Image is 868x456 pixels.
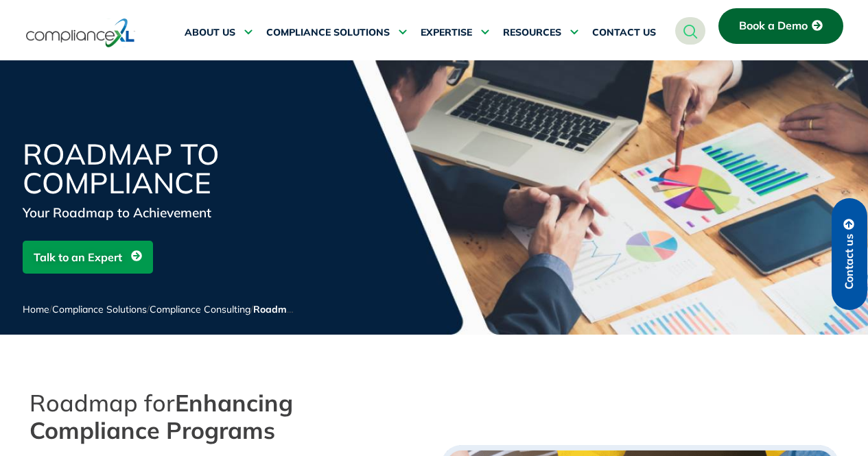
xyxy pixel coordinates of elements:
[23,203,352,222] div: Your Roadmap to Achievement
[23,303,371,315] span: / / /
[30,389,427,444] h2: Roadmap for
[266,16,407,49] a: COMPLIANCE SOLUTIONS
[23,303,49,315] a: Home
[266,27,390,39] span: COMPLIANCE SOLUTIONS
[675,17,705,45] a: navsearch-button
[26,17,135,49] img: logo-one.svg
[23,140,352,197] h1: Roadmap To Compliance
[843,234,856,289] span: Contact us
[421,16,489,49] a: EXPERTISE
[739,20,808,32] span: Book a Demo
[30,388,293,445] strong: Enhancing Compliance Programs
[592,16,656,49] a: CONTACT US
[253,303,371,315] span: Roadmap To Compliance
[503,27,561,39] span: RESOURCES
[718,8,843,44] a: Book a Demo
[185,16,253,49] a: ABOUT US
[150,303,250,315] a: Compliance Consulting
[592,27,656,39] span: CONTACT US
[23,241,153,274] a: Talk to an Expert
[421,27,472,39] span: EXPERTISE
[52,303,147,315] a: Compliance Solutions
[185,27,235,39] span: ABOUT US
[503,16,578,49] a: RESOURCES
[34,244,122,270] span: Talk to an Expert
[832,198,867,310] a: Contact us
